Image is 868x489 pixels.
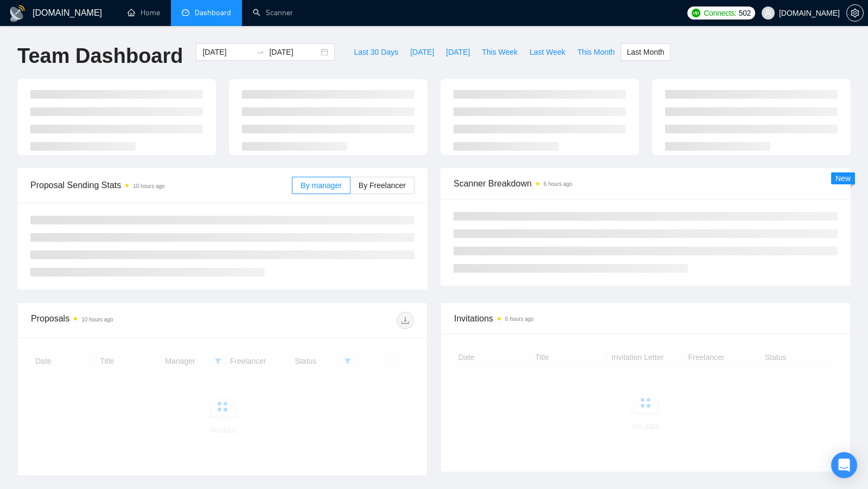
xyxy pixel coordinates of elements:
[764,9,772,17] span: user
[446,46,470,58] span: [DATE]
[269,46,318,58] input: End date
[835,174,851,183] span: New
[454,177,838,190] span: Scanner Breakdown
[9,5,26,22] img: logo
[739,7,751,19] span: 502
[253,8,293,17] a: searchScanner
[846,4,864,22] button: setting
[692,9,700,17] img: upwork-logo.png
[505,316,534,322] time: 6 hours ago
[846,9,864,17] a: setting
[195,8,231,17] span: Dashboard
[127,8,160,17] a: homeHome
[359,181,406,190] span: By Freelancer
[182,9,189,16] span: dashboard
[256,48,265,56] span: swap-right
[81,317,113,323] time: 10 hours ago
[454,312,837,325] span: Invitations
[577,46,615,58] span: This Month
[354,46,398,58] span: Last 30 Days
[30,178,292,192] span: Proposal Sending Stats
[571,43,621,61] button: This Month
[621,43,670,61] button: Last Month
[348,43,404,61] button: Last 30 Days
[256,48,265,56] span: to
[524,43,571,61] button: Last Week
[847,9,863,17] span: setting
[627,46,664,58] span: Last Month
[544,181,572,187] time: 6 hours ago
[17,43,183,69] h1: Team Dashboard
[831,452,857,478] div: Open Intercom Messenger
[440,43,476,61] button: [DATE]
[404,43,440,61] button: [DATE]
[410,46,434,58] span: [DATE]
[133,183,164,189] time: 10 hours ago
[482,46,518,58] span: This Week
[301,181,341,190] span: By manager
[529,46,565,58] span: Last Week
[704,7,736,19] span: Connects:
[31,312,222,329] div: Proposals
[202,46,252,58] input: Start date
[476,43,524,61] button: This Week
